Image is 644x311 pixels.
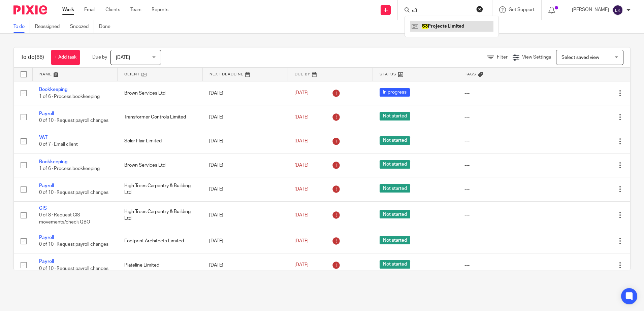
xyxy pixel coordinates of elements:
a: Bookkeeping [39,87,67,92]
a: VAT [39,135,47,140]
a: Clients [105,6,120,13]
span: Not started [380,236,410,244]
span: [DATE] [294,263,309,268]
a: Reassigned [35,20,65,33]
td: [DATE] [202,177,288,201]
td: Brown Services Ltd [118,153,203,177]
a: Team [130,6,141,13]
a: Payroll [39,235,54,240]
button: Clear [476,6,483,12]
span: [DATE] [294,187,309,192]
td: Footprint Architects Limited [118,229,203,253]
span: [DATE] [294,91,309,96]
a: Email [84,6,95,13]
span: [DATE] [116,55,130,60]
span: 1 of 6 · Process bookkeeping [39,166,100,171]
span: 0 of 10 · Request payroll changes [39,242,108,247]
td: Plateline Limited [118,253,203,277]
span: Select saved view [561,55,599,60]
a: Payroll [39,111,54,116]
span: [DATE] [294,213,309,217]
div: --- [464,186,538,193]
td: High Trees Carpentry & Building Ltd [118,201,203,229]
span: 0 of 10 · Request payroll changes [39,191,108,195]
td: [DATE] [202,253,288,277]
a: Payroll [39,259,54,264]
td: Transformer Controls Limited [118,105,203,129]
a: Payroll [39,183,54,188]
span: In progress [380,88,410,97]
input: Search [411,8,472,14]
span: Not started [380,184,410,193]
h1: To do [21,54,44,61]
a: Bookkeeping [39,160,67,164]
span: Not started [380,136,410,145]
div: --- [464,212,538,218]
span: (66) [35,55,44,60]
td: [DATE] [202,153,288,177]
td: Solar Flair Limited [118,129,203,153]
a: To do [13,20,30,33]
span: [DATE] [294,115,309,119]
a: CIS [39,206,47,211]
div: --- [464,238,538,244]
td: [DATE] [202,105,288,129]
img: Pixie [13,5,47,14]
div: --- [464,90,538,97]
div: --- [464,114,538,120]
td: [DATE] [202,81,288,105]
div: --- [464,262,538,269]
a: Work [62,6,74,13]
span: [DATE] [294,239,309,243]
div: --- [464,162,538,169]
span: Tags [465,72,476,76]
span: Not started [380,160,410,169]
td: High Trees Carpentry & Building Ltd [118,177,203,201]
div: --- [464,138,538,144]
span: [DATE] [294,163,309,168]
td: [DATE] [202,229,288,253]
span: 0 of 10 · Request payroll changes [39,266,108,271]
span: 1 of 6 · Process bookkeeping [39,94,100,99]
img: svg%3E [612,5,623,15]
a: + Add task [51,50,80,65]
span: 0 of 7 · Email client [39,142,78,147]
p: Due by [92,54,107,61]
td: Brown Services Ltd [118,81,203,105]
span: Filter [497,55,508,60]
span: Get Support [509,7,535,12]
a: Reports [152,6,168,13]
span: [DATE] [294,139,309,143]
span: 0 of 10 · Request payroll changes [39,118,108,123]
span: View Settings [522,55,551,60]
a: Done [99,20,116,33]
span: Not started [380,260,410,269]
span: 0 of 8 · Request CIS movements/check QBO [39,213,90,224]
span: Not started [380,112,410,120]
td: [DATE] [202,201,288,229]
a: Snoozed [70,20,94,33]
span: Not started [380,210,410,218]
td: [DATE] [202,129,288,153]
p: [PERSON_NAME] [572,6,609,13]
